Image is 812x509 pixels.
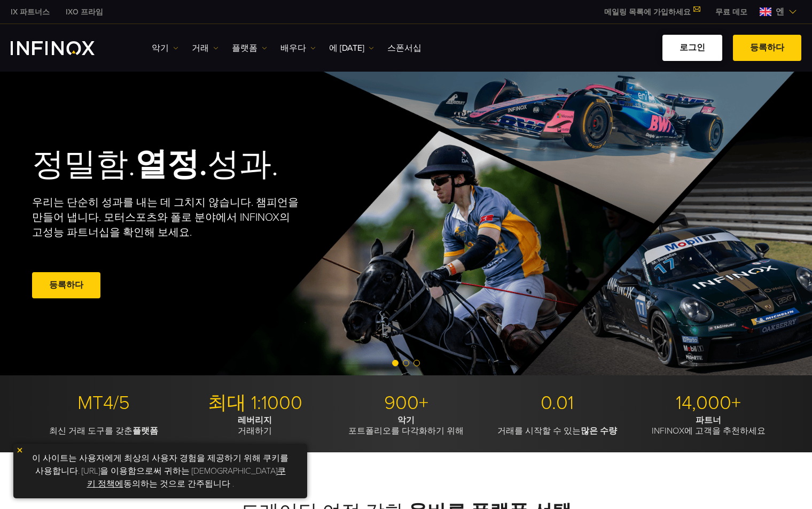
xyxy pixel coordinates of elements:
[497,426,581,436] font: 거래를 시작할 수 있는
[604,7,691,17] font: 메일링 목록에 가입하세요
[387,42,421,55] a: 스폰서십
[680,42,705,53] font: 로그인
[715,7,747,17] font: 무료 데모
[208,391,302,414] font: 최대 1:1000
[676,391,741,414] font: 14,000+
[348,426,464,436] font: 포트폴리오를 다각화하기 위해
[132,426,158,436] font: 플랫폼
[403,360,409,366] span: 슬라이드 2로 이동
[384,391,428,414] font: 900+
[232,42,267,55] a: 플랫폼
[152,43,169,53] font: 악기
[280,42,316,55] a: 배우다
[581,426,617,436] font: 많은 수량
[652,426,766,436] font: INFINOX에 고객을 추천하세요
[596,7,707,17] a: 메일링 목록에 가입하세요
[135,145,207,184] font: 열정.
[387,43,421,53] font: 스폰서십
[238,426,272,436] font: 거래하기
[329,42,374,55] a: 에 [DATE]
[192,43,209,53] font: 거래
[49,426,132,436] font: 최신 거래 도구를 갖춘
[280,43,306,53] font: 배우다
[329,43,364,53] font: 에 [DATE]
[696,415,721,426] font: 파트너
[32,196,299,239] font: 우리는 단순히 성과를 내는 데 그치지 않습니다. 챔피언을 만들어 냅니다. 모터스포츠와 폴로 분야에서 INFINOX의 고성능 파트너십을 확인해 보세요.
[662,35,722,61] a: 로그인
[123,479,234,489] font: 동의하는 것으로 간주됩니다 .
[32,453,288,476] font: 이 사이트는 사용자에게 최상의 사용자 경험을 제공하기 위해 쿠키를 사용합니다. [URL]을 이용함으로써 귀하는 [DEMOGRAPHIC_DATA]
[58,6,111,18] a: 인피녹스
[32,272,100,298] a: 등록하다
[192,42,218,55] a: 거래
[66,7,103,17] font: IXO 프라임
[77,391,130,414] font: MT4/5
[16,446,24,454] img: 노란색 닫기 아이콘
[11,41,120,55] a: INFINOX 로고
[49,280,83,290] font: 등록하다
[776,6,784,17] font: 엔
[152,42,178,55] a: 악기
[3,6,58,18] a: 인피녹스
[707,6,755,18] a: 인피녹스 메뉴
[397,415,415,426] font: 악기
[11,7,50,17] font: IX 파트너스
[238,415,272,426] font: 레버리지
[207,145,278,184] font: 성과.
[541,391,574,414] font: 0.01
[32,145,135,184] font: 정밀함.
[750,42,784,53] font: 등록하다
[733,35,801,61] a: 등록하다
[232,43,257,53] font: 플랫폼
[413,360,420,366] span: 슬라이드 3으로 이동
[392,360,399,366] span: 슬라이드 1로 이동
